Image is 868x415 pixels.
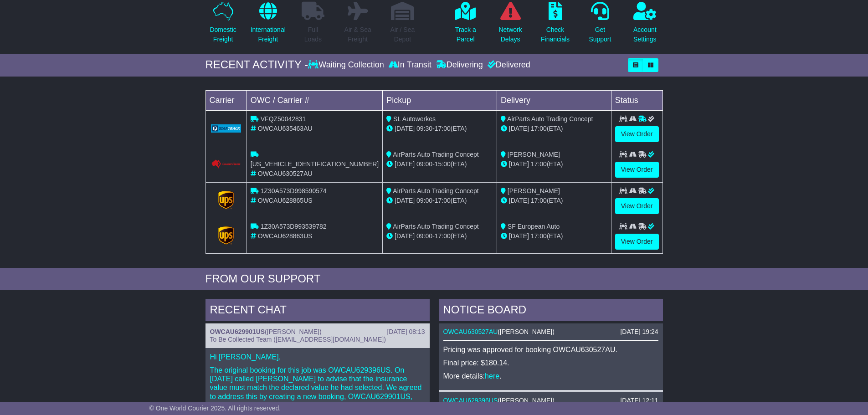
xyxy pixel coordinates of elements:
[218,191,234,209] img: GetCarrierServiceLogo
[485,372,499,380] a: here
[500,397,552,404] span: [PERSON_NAME]
[443,345,658,354] p: Pricing was approved for booking OWCAU630527AU.
[261,223,327,230] span: 1Z30A573D993539782
[416,232,432,240] span: 09:00
[620,397,658,405] div: [DATE] 12:11
[251,25,286,44] p: International Freight
[443,397,658,405] div: ( )
[393,223,478,230] span: AirParts Auto Trading Concept
[393,151,478,158] span: AirParts Auto Trading Concept
[218,226,234,245] img: GetCarrierServiceLogo
[588,1,611,49] a: GetSupport
[250,1,286,49] a: InternationalFreight
[205,299,430,323] div: RECENT CHAT
[509,232,529,240] span: [DATE]
[395,125,415,132] span: [DATE]
[508,223,560,230] span: SF European Auto
[386,60,434,70] div: In Transit
[485,60,530,70] div: Delivered
[258,197,313,204] span: OWCAU628865US
[261,187,327,195] span: 1Z30A573D998590574
[390,25,415,44] p: Air / Sea Depot
[416,160,432,168] span: 09:00
[210,328,265,335] a: OWCAU629901US
[509,125,529,132] span: [DATE]
[509,197,529,204] span: [DATE]
[443,372,658,380] p: More details: .
[258,232,313,240] span: OWCAU628863US
[209,1,236,49] a: DomesticFreight
[633,25,657,44] p: Account Settings
[501,159,607,169] div: (ETA)
[387,328,425,336] div: [DATE] 08:13
[205,90,247,110] td: Carrier
[211,124,241,133] img: GetCarrierServiceLogo
[395,160,415,168] span: [DATE]
[620,328,658,336] div: [DATE] 19:24
[302,25,324,44] p: Full Loads
[443,328,658,336] div: ( )
[615,234,659,250] a: View Order
[435,160,451,168] span: 15:00
[393,187,478,195] span: AirParts Auto Trading Concept
[455,1,477,49] a: Track aParcel
[251,160,379,168] span: [US_VEHICLE_IDENTIFICATION_NUMBER]
[443,328,498,335] a: OWCAU630527AU
[434,60,485,70] div: Delivering
[210,353,425,361] p: Hi [PERSON_NAME],
[498,25,522,44] p: Network Delays
[508,187,560,195] span: [PERSON_NAME]
[416,125,432,132] span: 09:30
[386,231,493,241] div: - (ETA)
[308,60,386,70] div: Waiting Collection
[261,115,306,123] span: VFQZ50042831
[455,25,476,44] p: Track a Parcel
[589,25,611,44] p: Get Support
[615,162,659,178] a: View Order
[435,197,451,204] span: 17:00
[439,299,663,323] div: NOTICE BOARD
[443,397,498,404] a: OWCAU629396US
[247,90,382,110] td: OWC / Carrier #
[383,90,497,110] td: Pickup
[509,160,529,168] span: [DATE]
[531,125,547,132] span: 17:00
[497,90,611,110] td: Delivery
[435,232,451,240] span: 17:00
[501,124,607,133] div: (ETA)
[205,272,663,286] div: FROM OUR SUPPORT
[386,124,493,133] div: - (ETA)
[344,25,371,44] p: Air & Sea Freight
[531,160,547,168] span: 17:00
[386,159,493,169] div: - (ETA)
[501,196,607,205] div: (ETA)
[443,359,658,367] p: Final price: $180.14.
[205,58,308,72] div: RECENT ACTIVITY -
[395,232,415,240] span: [DATE]
[258,125,313,132] span: OWCAU635463AU
[507,115,593,123] span: AirParts Auto Trading Concept
[210,328,425,336] div: ( )
[633,1,657,49] a: AccountSettings
[615,126,659,142] a: View Order
[498,1,522,49] a: NetworkDelays
[416,197,432,204] span: 09:00
[500,328,552,335] span: [PERSON_NAME]
[531,197,547,204] span: 17:00
[395,197,415,204] span: [DATE]
[611,90,663,110] td: Status
[541,25,570,44] p: Check Financials
[393,115,436,123] span: SL Autowerkes
[435,125,451,132] span: 17:00
[149,405,281,412] span: © One World Courier 2025. All rights reserved.
[508,151,560,158] span: [PERSON_NAME]
[531,232,547,240] span: 17:00
[210,336,386,343] span: To Be Collected Team ([EMAIL_ADDRESS][DOMAIN_NAME])
[258,170,313,177] span: OWCAU630527AU
[210,25,236,44] p: Domestic Freight
[211,159,241,169] img: Couriers_Please.png
[540,1,570,49] a: CheckFinancials
[267,328,319,335] span: [PERSON_NAME]
[386,196,493,205] div: - (ETA)
[615,198,659,214] a: View Order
